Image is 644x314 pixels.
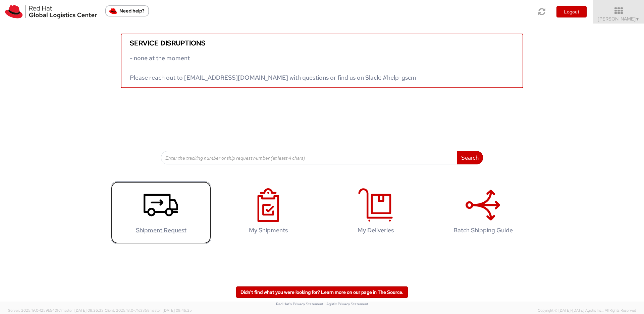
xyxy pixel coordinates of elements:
[105,308,192,313] span: Client: 2025.18.0-71d3358
[130,54,416,81] span: - none at the moment Please reach out to [EMAIL_ADDRESS][DOMAIN_NAME] with questions or find us o...
[225,227,312,234] h4: My Shipments
[105,5,149,16] button: Need help?
[440,227,526,234] h4: Batch Shipping Guide
[636,16,640,22] span: ▼
[61,308,104,313] span: master, [DATE] 08:26:33
[5,5,97,18] img: rh-logistics-00dfa346123c4ec078e1.svg
[325,181,426,244] a: My Deliveries
[433,181,533,244] a: Batch Shipping Guide
[218,181,319,244] a: My Shipments
[538,308,636,313] span: Copyright © [DATE]-[DATE] Agistix Inc., All Rights Reserved
[8,308,104,313] span: Server: 2025.19.0-1259b540fc1
[111,181,211,244] a: Shipment Request
[332,227,419,234] h4: My Deliveries
[130,39,514,47] h5: Service disruptions
[118,227,204,234] h4: Shipment Request
[276,302,323,306] a: Red Hat's Privacy Statement
[324,302,368,306] a: | Agistix Privacy Statement
[556,6,587,17] button: Logout
[121,34,523,88] a: Service disruptions - none at the moment Please reach out to [EMAIL_ADDRESS][DOMAIN_NAME] with qu...
[161,151,457,164] input: Enter the tracking number or ship request number (at least 4 chars)
[598,16,640,22] span: [PERSON_NAME]
[457,151,483,164] button: Search
[236,286,408,298] a: Didn't find what you were looking for? Learn more on our page in The Source.
[150,308,192,313] span: master, [DATE] 09:46:25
